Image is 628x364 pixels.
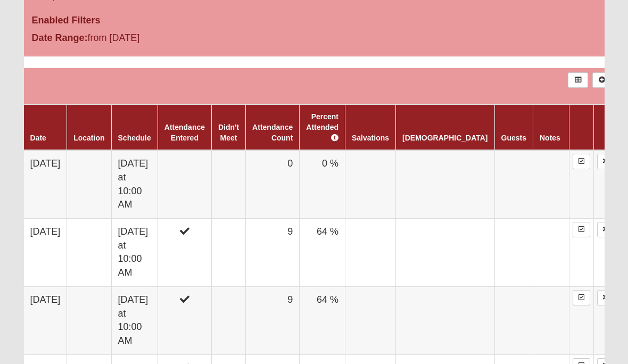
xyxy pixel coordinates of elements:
[592,72,612,88] a: Alt+N
[24,150,67,218] td: [DATE]
[218,123,239,142] a: Didn't Meet
[164,123,205,142] a: Attendance Entered
[597,222,613,237] a: Delete
[573,154,590,169] a: Enter Attendance
[246,150,300,218] td: 0
[73,134,104,142] a: Location
[573,290,590,305] a: Enter Attendance
[24,219,67,287] td: [DATE]
[252,123,293,142] a: Attendance Count
[111,150,158,218] td: [DATE] at 10:00 AM
[24,286,67,354] td: [DATE]
[111,286,158,354] td: [DATE] at 10:00 AM
[118,134,151,142] a: Schedule
[540,134,560,142] a: Notes
[494,104,533,150] th: Guests
[246,219,300,287] td: 9
[246,286,300,354] td: 9
[32,15,597,27] h4: Enabled Filters
[568,72,588,88] a: Export to Excel
[300,150,345,218] td: 0 %
[306,112,338,142] a: Percent Attended
[597,290,613,305] a: Delete
[345,104,396,150] th: Salvations
[32,31,88,45] label: Date Range:
[111,219,158,287] td: [DATE] at 10:00 AM
[24,31,218,48] div: from [DATE]
[396,104,494,150] th: [DEMOGRAPHIC_DATA]
[300,286,345,354] td: 64 %
[300,219,345,287] td: 64 %
[30,134,46,142] a: Date
[573,222,590,237] a: Enter Attendance
[597,154,613,169] a: Delete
